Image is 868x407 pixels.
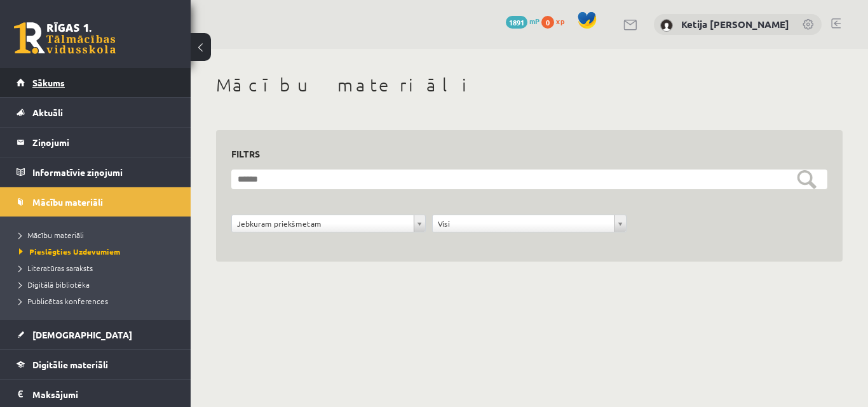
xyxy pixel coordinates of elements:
[17,98,175,127] a: Aktuāli
[541,16,554,29] span: 0
[32,128,175,157] legend: Ziņojumi
[433,215,626,232] a: Visi
[32,196,103,208] span: Mācību materiāli
[556,16,564,26] span: xp
[660,19,673,32] img: Ketija Nikola Kmeta
[17,187,175,217] a: Mācību materiāli
[541,16,571,26] a: 0 xp
[19,230,84,240] span: Mācību materiāli
[17,128,175,157] a: Ziņojumi
[681,18,789,30] a: Ketija [PERSON_NAME]
[506,16,539,26] a: 1891 mP
[19,296,108,306] span: Publicētas konferences
[19,279,178,290] a: Digitālā bibliotēka
[438,215,609,232] span: Visi
[14,22,116,54] a: Rīgas 1. Tālmācības vidusskola
[529,16,539,26] span: mP
[19,263,93,273] span: Literatūras saraksts
[19,229,178,241] a: Mācību materiāli
[19,246,178,257] a: Pieslēgties Uzdevumiem
[17,350,175,379] a: Digitālie materiāli
[216,74,843,96] h1: Mācību materiāli
[32,359,108,370] span: Digitālie materiāli
[17,320,175,349] a: [DEMOGRAPHIC_DATA]
[19,262,178,274] a: Literatūras saraksts
[17,68,175,97] a: Sākums
[237,215,409,232] span: Jebkuram priekšmetam
[231,145,812,163] h3: Filtrs
[32,107,63,118] span: Aktuāli
[32,77,65,88] span: Sākums
[506,16,527,29] span: 1891
[19,295,178,307] a: Publicētas konferences
[19,246,120,257] span: Pieslēgties Uzdevumiem
[32,157,175,187] legend: Informatīvie ziņojumi
[232,215,425,232] a: Jebkuram priekšmetam
[17,157,175,187] a: Informatīvie ziņojumi
[19,279,90,290] span: Digitālā bibliotēka
[32,329,132,340] span: [DEMOGRAPHIC_DATA]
